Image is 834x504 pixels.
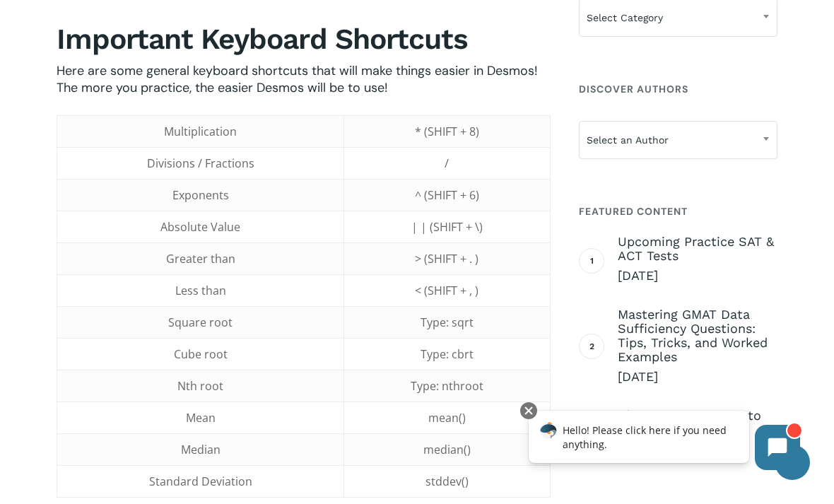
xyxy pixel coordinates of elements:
[164,124,237,139] span: Multiplication
[580,3,777,33] span: Select Category
[147,156,254,171] span: Divisions / Fractions
[415,283,478,298] span: < (SHIFT + , )
[181,442,221,457] span: Median
[428,410,466,426] span: mean()
[579,76,777,102] h4: Discover Authors
[618,267,777,284] span: [DATE]
[166,251,235,266] span: Greater than
[425,474,469,489] span: stddev()
[421,315,474,330] span: Type: sqrt
[168,315,233,330] span: Square root
[415,187,479,203] span: ^ (SHIFT + 6)
[514,399,814,484] iframe: Chatbot
[618,368,777,385] span: [DATE]
[423,442,471,457] span: median()
[186,410,216,426] span: Mean
[421,346,474,362] span: Type: cbrt
[177,378,223,394] span: Nth root
[175,283,226,298] span: Less than
[57,22,468,56] strong: Important Keyboard Shortcuts
[172,187,229,203] span: Exponents
[579,199,777,224] h4: Featured Content
[415,251,478,266] span: > (SHIFT + . )
[57,62,538,96] span: Here are some general keyboard shortcuts that will make things easier in Desmos! The more you pra...
[618,235,777,284] a: Upcoming Practice SAT & ACT Tests [DATE]
[160,219,240,235] span: Absolute Value
[618,307,777,385] a: Mastering GMAT Data Sufficiency Questions: Tips, Tricks, and Worked Examples [DATE]
[618,307,777,364] span: Mastering GMAT Data Sufficiency Questions: Tips, Tricks, and Worked Examples
[579,121,777,159] span: Select an Author
[618,235,777,263] span: Upcoming Practice SAT & ACT Tests
[415,124,479,139] span: * (SHIFT + 8)
[149,474,252,489] span: Standard Deviation
[411,219,483,235] span: | | (SHIFT + \)
[445,156,449,171] span: /
[174,346,228,362] span: Cube root
[580,125,777,155] span: Select an Author
[411,378,483,394] span: Type: nthroot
